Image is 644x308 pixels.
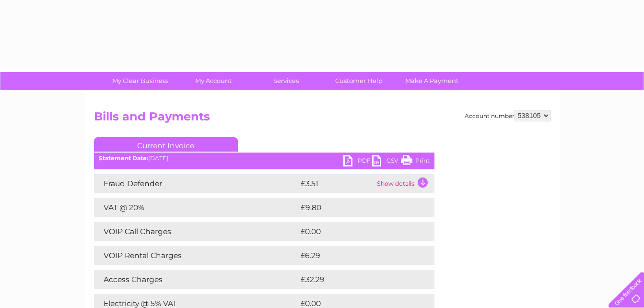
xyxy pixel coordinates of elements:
td: VOIP Rental Charges [94,246,298,265]
td: Show details [375,174,434,193]
td: VOIP Call Charges [94,222,298,241]
div: Account number [465,110,550,121]
a: Make A Payment [392,72,471,90]
a: PDF [343,155,372,169]
h2: Bills and Payments [94,110,550,128]
a: Customer Help [319,72,398,90]
td: £6.29 [298,246,412,265]
td: VAT @ 20% [94,198,298,217]
td: £9.80 [298,198,413,217]
td: Access Charges [94,270,298,289]
a: CSV [372,155,401,169]
a: Current Invoice [94,137,238,152]
a: Services [246,72,326,90]
td: £3.51 [298,174,375,193]
b: Statement Date: [99,154,148,162]
div: [DATE] [94,155,434,162]
td: Fraud Defender [94,174,298,193]
a: My Clear Business [101,72,180,90]
td: £0.00 [298,222,412,241]
a: Print [401,155,430,169]
td: £32.29 [298,270,415,289]
a: My Account [174,72,253,90]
